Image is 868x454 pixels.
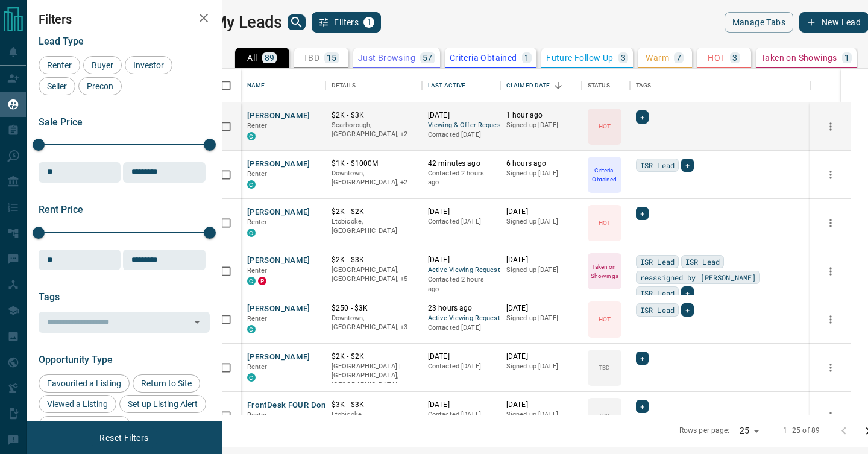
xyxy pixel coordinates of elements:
[599,315,611,324] p: HOT
[428,130,494,140] p: Contacted [DATE]
[39,56,80,74] div: Renter
[428,69,465,102] div: Last Active
[640,271,756,283] span: reassigned by [PERSON_NAME]
[636,110,649,124] div: +
[506,352,576,362] p: [DATE]
[599,122,611,131] p: HOT
[247,159,310,170] button: [PERSON_NAME]
[332,159,416,169] p: $1K - $1000M
[39,291,60,303] span: Tags
[506,265,576,275] p: Signed up [DATE]
[506,110,576,121] p: 1 hour ago
[247,54,257,62] p: All
[428,410,494,420] p: Contacted [DATE]
[247,122,268,130] span: Renter
[428,207,494,217] p: [DATE]
[137,379,196,388] span: Return to Site
[506,207,576,217] p: [DATE]
[83,56,122,74] div: Buyer
[822,407,840,425] button: more
[247,266,268,274] span: Renter
[332,255,416,265] p: $2K - $3K
[83,81,118,91] span: Precon
[288,14,306,30] button: search button
[428,255,494,265] p: [DATE]
[630,69,811,102] div: Tags
[124,399,202,409] span: Set up Listing Alert
[39,204,83,215] span: Rent Price
[500,69,582,102] div: Claimed Date
[735,422,764,440] div: 25
[125,56,172,74] div: Investor
[189,314,206,330] button: Open
[247,373,256,382] div: condos.ca
[332,400,416,410] p: $3K - $3K
[247,180,256,189] div: condos.ca
[428,323,494,333] p: Contacted [DATE]
[646,54,669,62] p: Warm
[78,77,122,95] div: Precon
[506,314,576,323] p: Signed up [DATE]
[640,159,675,171] span: ISR Lead
[43,420,126,430] span: Set up Building Alert
[247,303,310,315] button: [PERSON_NAME]
[332,265,416,284] p: Etobicoke, Midtown | Central, North York, West End, Toronto
[506,400,576,410] p: [DATE]
[636,69,652,102] div: Tags
[681,159,694,172] div: +
[428,159,494,169] p: 42 minutes ago
[303,54,319,62] p: TBD
[247,363,268,371] span: Renter
[685,256,720,268] span: ISR Lead
[265,54,275,62] p: 89
[213,13,282,32] h1: My Leads
[247,132,256,140] div: condos.ca
[43,81,71,91] span: Seller
[844,54,849,62] p: 1
[43,60,76,70] span: Renter
[599,363,610,372] p: TBD
[640,400,644,412] span: +
[39,12,210,27] h2: Filters
[822,311,840,329] button: more
[822,214,840,232] button: more
[640,352,644,364] span: +
[332,110,416,121] p: $2K - $3K
[247,325,256,333] div: condos.ca
[621,54,626,62] p: 3
[681,286,694,300] div: +
[428,265,494,276] span: Active Viewing Request
[506,255,576,265] p: [DATE]
[822,262,840,280] button: more
[506,69,550,102] div: Claimed Date
[247,277,256,285] div: condos.ca
[506,362,576,371] p: Signed up [DATE]
[39,116,83,128] span: Sale Price
[312,12,381,33] button: Filters1
[685,159,690,171] span: +
[332,207,416,217] p: $2K - $2K
[725,12,793,33] button: Manage Tabs
[428,303,494,314] p: 23 hours ago
[428,121,494,131] span: Viewing & Offer Request
[39,77,75,95] div: Seller
[87,60,118,70] span: Buyer
[506,169,576,178] p: Signed up [DATE]
[640,207,644,219] span: +
[506,217,576,227] p: Signed up [DATE]
[43,379,125,388] span: Favourited a Listing
[640,256,675,268] span: ISR Lead
[428,352,494,362] p: [DATE]
[258,277,266,285] div: property.ca
[423,54,433,62] p: 57
[428,314,494,324] span: Active Viewing Request
[428,110,494,121] p: [DATE]
[247,110,310,122] button: [PERSON_NAME]
[247,170,268,178] span: Renter
[506,410,576,420] p: Signed up [DATE]
[506,303,576,314] p: [DATE]
[822,359,840,377] button: more
[428,400,494,410] p: [DATE]
[247,352,310,363] button: [PERSON_NAME]
[247,411,268,419] span: Renter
